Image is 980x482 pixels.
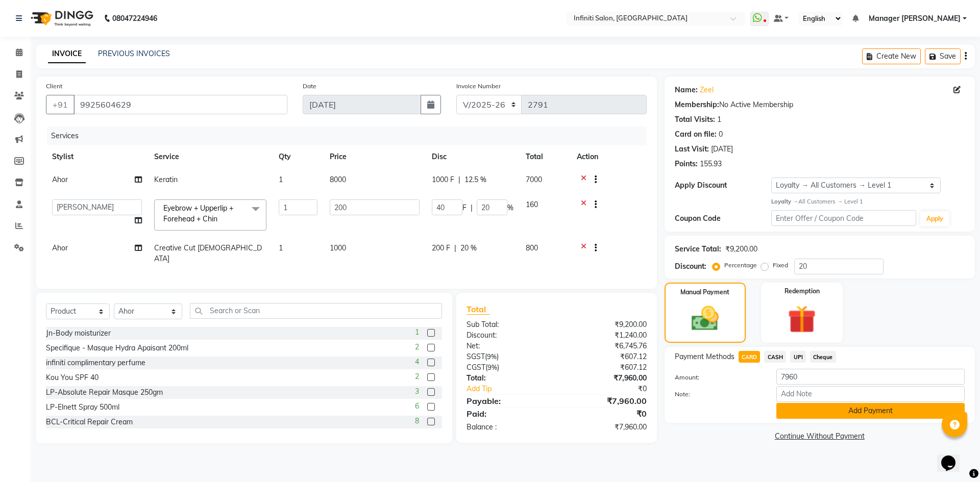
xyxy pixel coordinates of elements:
[459,351,556,362] div: ( )
[46,328,111,339] div: Jn-Body moisturizer
[459,362,556,373] div: ( )
[467,363,485,372] span: CGST
[46,343,188,353] div: Specifique - Masque Hydra Apaisant 200ml
[717,114,721,125] div: 1
[790,351,806,363] span: UPI
[785,287,820,296] label: Redemption
[454,243,456,253] span: |
[459,384,573,394] a: Add Tip
[459,395,556,407] div: Payable:
[330,175,346,184] span: 8000
[556,422,654,433] div: ₹7,960.00
[459,408,556,420] div: Paid:
[556,362,654,373] div: ₹607.12
[925,48,961,64] button: Save
[46,417,133,427] div: BCL-Critical Repair Cream
[675,159,698,169] div: Points:
[776,386,965,402] input: Add Note
[459,341,556,351] div: Net:
[667,431,973,442] a: Continue Without Payment
[556,341,654,351] div: ₹6,745.76
[675,99,719,110] div: Membership:
[330,243,346,252] span: 1000
[520,145,571,168] th: Total
[680,288,729,297] label: Manual Payment
[667,373,769,382] label: Amount:
[937,441,970,472] iframe: chat widget
[26,4,96,33] img: logo
[556,330,654,341] div: ₹1,240.00
[526,175,542,184] span: 7000
[46,145,148,168] th: Stylist
[464,174,486,185] span: 12.5 %
[46,95,75,114] button: +91
[415,386,419,397] span: 3
[771,197,965,206] div: All Customers → Level 1
[467,352,485,361] span: SGST
[675,129,717,140] div: Card on file:
[426,145,520,168] th: Disc
[47,126,654,145] div: Services
[683,303,727,334] img: _cash.svg
[217,214,222,223] a: x
[571,145,647,168] th: Action
[719,129,723,140] div: 0
[675,144,709,155] div: Last Visit:
[415,371,419,382] span: 2
[725,244,757,255] div: ₹9,200.00
[700,159,722,169] div: 155.93
[98,49,170,58] a: PREVIOUS INVOICES
[52,243,68,252] span: Ahor
[526,243,538,252] span: 800
[675,213,771,224] div: Coupon Code
[415,357,419,367] span: 4
[675,85,698,95] div: Name:
[556,408,654,420] div: ₹0
[487,363,497,371] span: 9%
[773,261,788,270] label: Fixed
[507,202,513,213] span: %
[573,384,654,394] div: ₹0
[862,48,921,64] button: Create New
[279,175,283,184] span: 1
[324,145,426,168] th: Price
[920,211,949,226] button: Apply
[711,144,733,155] div: [DATE]
[675,180,771,191] div: Apply Discount
[154,175,178,184] span: Keratin
[459,373,556,384] div: Total:
[487,352,497,361] span: 9%
[273,145,324,168] th: Qty
[190,303,442,319] input: Search or Scan
[675,351,734,362] span: Payment Methods
[675,261,706,272] div: Discount:
[279,243,283,252] span: 1
[556,395,654,407] div: ₹7,960.00
[460,243,477,253] span: 20 %
[415,342,419,352] span: 2
[415,416,419,426] span: 8
[415,327,419,338] span: 1
[675,114,715,125] div: Total Visits:
[459,330,556,341] div: Discount:
[462,202,467,213] span: F
[73,95,287,114] input: Search by Name/Mobile/Email/Code
[810,351,836,363] span: Cheque
[764,351,786,363] span: CASH
[48,45,86,63] a: INVOICE
[556,373,654,384] div: ₹7,960.00
[154,243,262,263] span: Creative Cut [DEMOGRAPHIC_DATA]
[724,261,757,270] label: Percentage
[556,351,654,362] div: ₹607.12
[776,403,965,419] button: Add Payment
[526,200,538,209] span: 160
[112,4,157,33] b: 08047224946
[739,351,761,363] span: CARD
[459,319,556,330] div: Sub Total:
[46,402,119,413] div: LP-Elnett Spray 500ml
[771,198,798,205] strong: Loyalty →
[667,390,769,399] label: Note:
[52,175,68,184] span: Ahor
[771,210,916,226] input: Enter Offer / Coupon Code
[556,319,654,330] div: ₹9,200.00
